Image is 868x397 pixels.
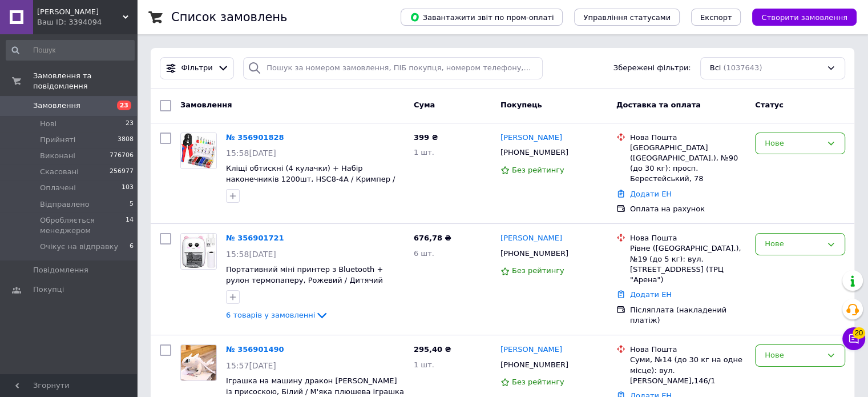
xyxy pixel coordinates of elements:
button: Чат з покупцем20 [842,327,865,350]
span: 1 шт. [414,148,434,157]
div: Оплата на рахунок [630,204,746,214]
div: [PHONE_NUMBER] [498,358,571,372]
a: № 356901828 [226,133,284,142]
span: (1037643) [723,63,762,72]
a: Фото товару [180,133,217,169]
img: Фото товару [181,345,216,380]
span: Фільтри [181,63,213,74]
span: Обробляється менеджером [40,215,126,236]
span: 3808 [118,135,134,145]
button: Експорт [691,9,741,26]
span: 6 товарів у замовленні [226,311,315,319]
span: Створити замовлення [761,13,847,22]
button: Управління статусами [574,9,680,26]
span: Замовлення [33,101,80,111]
div: [PHONE_NUMBER] [498,246,571,261]
a: Кліщі обтискні (4 кулачки) + Набір наконечників 1200шт, HSC8-4A / Кримпер / Обтиск для клем [226,164,395,194]
h1: Список замовлень [171,10,287,24]
span: 6 шт. [414,249,434,258]
span: Повідомлення [33,265,88,275]
span: 256977 [110,167,134,177]
span: Покупці [33,284,64,295]
span: 23 [117,101,131,110]
div: Нове [765,238,822,250]
input: Пошук за номером замовлення, ПІБ покупця, номером телефону, Email, номером накладної [243,57,543,79]
span: 14 [126,215,134,236]
a: Створити замовлення [741,13,857,21]
span: Статус [755,101,784,109]
span: Доставка та оплата [616,101,701,109]
button: Створити замовлення [752,9,857,26]
span: Завантажити звіт по пром-оплаті [410,12,554,22]
span: 5 [130,199,134,210]
span: 399 ₴ [414,133,438,142]
span: Нові [40,119,56,129]
span: Замовлення та повідомлення [33,71,137,91]
span: Збережені фільтри: [613,63,691,74]
div: [GEOGRAPHIC_DATA] ([GEOGRAPHIC_DATA].), №90 (до 30 кг): просп. Берестейський, 78 [630,143,746,185]
div: Нова Пошта [630,344,746,355]
span: Оплачені [40,183,76,193]
span: Відправлено [40,199,90,210]
span: Всі [710,63,721,74]
span: Без рейтингу [512,166,564,174]
div: Ваш ID: 3394094 [37,17,137,27]
a: № 356901490 [226,345,284,354]
span: Експорт [700,13,732,22]
span: HUGO [37,7,123,17]
a: Портативний міні принтер з Bluetooth + рулон термопаперу, Рожевий / Дитячий термопринтер / Фотопр... [226,265,383,295]
span: Виконані [40,151,75,161]
span: 15:58[DATE] [226,250,276,259]
a: 6 товарів у замовленні [226,311,329,319]
span: 776706 [110,151,134,161]
button: Завантажити звіт по пром-оплаті [401,9,563,26]
div: Нове [765,350,822,362]
span: Очікує на відправку [40,242,118,252]
span: Замовлення [180,101,232,109]
span: Cума [414,101,435,109]
span: 15:58[DATE] [226,149,276,158]
img: Фото товару [181,133,216,169]
span: 23 [126,119,134,129]
a: № 356901721 [226,234,284,242]
div: Рівне ([GEOGRAPHIC_DATA].), №19 (до 5 кг): вул. [STREET_ADDRESS] (ТРЦ "Арена") [630,243,746,285]
a: [PERSON_NAME] [500,133,562,143]
span: Без рейтингу [512,266,564,275]
div: Післяплата (накладений платіж) [630,305,746,326]
span: Прийняті [40,135,75,145]
span: 15:57[DATE] [226,361,276,370]
span: 1 шт. [414,360,434,369]
img: Фото товару [181,234,216,269]
a: Додати ЕН [630,290,672,299]
div: Суми, №14 (до 30 кг на одне місце): вул. [PERSON_NAME],146/1 [630,355,746,386]
span: 20 [853,327,865,339]
a: [PERSON_NAME] [500,233,562,244]
a: Фото товару [180,344,217,381]
span: 103 [122,183,134,193]
span: Без рейтингу [512,378,564,386]
span: 295,40 ₴ [414,345,451,354]
div: Нове [765,138,822,150]
div: Нова Пошта [630,133,746,143]
input: Пошук [6,40,135,61]
div: Нова Пошта [630,233,746,243]
a: Фото товару [180,233,217,270]
span: Скасовані [40,167,79,177]
div: [PHONE_NUMBER] [498,145,571,160]
span: 6 [130,242,134,252]
a: [PERSON_NAME] [500,344,562,355]
span: 676,78 ₴ [414,234,451,242]
a: Додати ЕН [630,190,672,198]
span: Покупець [500,101,542,109]
span: Управління статусами [583,13,671,22]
